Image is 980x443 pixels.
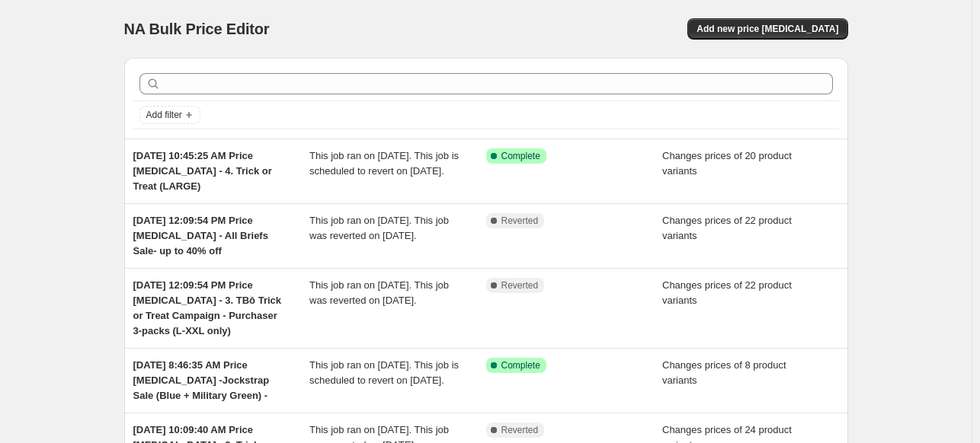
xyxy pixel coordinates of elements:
[501,215,539,227] span: Reverted
[662,215,792,241] span: Changes prices of 22 product variants
[133,150,272,192] span: [DATE] 10:45:25 AM Price [MEDICAL_DATA] - 4. Trick or Treat (LARGE)
[501,424,539,436] span: Reverted
[501,279,539,292] span: Reverted
[501,150,540,162] span: Complete
[662,359,786,386] span: Changes prices of 8 product variants
[309,215,449,241] span: This job ran on [DATE]. This job was reverted on [DATE].
[309,279,449,306] span: This job ran on [DATE]. This job was reverted on [DATE].
[687,18,847,40] button: Add new price [MEDICAL_DATA]
[133,215,268,257] span: [DATE] 12:09:54 PM Price [MEDICAL_DATA] - All Briefs Sale- up to 40% off
[501,359,540,371] span: Complete
[124,21,270,37] span: NA Bulk Price Editor
[662,279,792,306] span: Changes prices of 22 product variants
[139,106,200,124] button: Add filter
[146,109,182,121] span: Add filter
[133,279,282,336] span: [DATE] 12:09:54 PM Price [MEDICAL_DATA] - 3. TBô Trick or Treat Campaign - Purchaser 3-packs (L-X...
[662,150,792,177] span: Changes prices of 20 product variants
[133,359,270,401] span: [DATE] 8:46:35 AM Price [MEDICAL_DATA] -Jockstrap Sale (Blue + Military Green) -
[309,150,459,177] span: This job ran on [DATE]. This job is scheduled to revert on [DATE].
[309,359,459,386] span: This job ran on [DATE]. This job is scheduled to revert on [DATE].
[697,23,838,35] span: Add new price [MEDICAL_DATA]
